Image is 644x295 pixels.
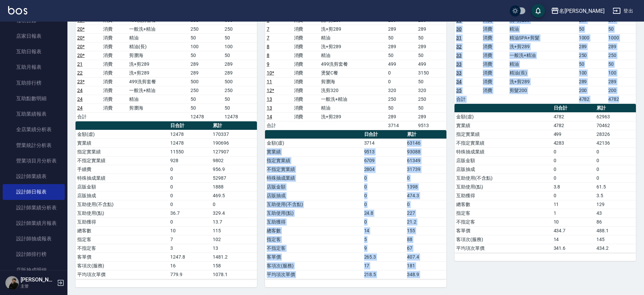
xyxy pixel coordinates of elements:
td: 消費 [292,60,320,68]
td: 1000 [577,33,607,42]
td: 0 [169,182,211,191]
td: 200 [607,86,636,95]
td: 0 [362,174,405,182]
td: 店販抽成 [76,191,169,200]
td: 合計 [265,121,292,130]
td: 61.5 [595,182,636,191]
td: 50 [577,25,607,33]
td: 289 [386,112,416,121]
td: 329.4 [211,209,257,217]
td: 102 [211,235,257,244]
td: 129 [595,200,636,209]
td: 4283 [552,139,595,147]
td: 13.7 [211,217,257,226]
td: 50 [189,33,223,42]
td: 50 [416,51,446,60]
td: 320 [416,86,446,95]
td: 消費 [481,60,508,68]
td: 消費 [101,42,127,51]
td: 956.9 [211,165,257,174]
a: 30 [456,18,462,23]
td: 12478 [169,139,211,147]
td: 消費 [481,25,508,33]
a: 互助業績報表 [3,106,65,122]
a: 21 [77,61,83,67]
p: 主管 [21,283,55,289]
td: 289 [386,25,416,33]
td: 互助使用(不含點) [76,200,169,209]
td: 一般洗+精油 [127,86,189,95]
a: 互助點數明細 [3,91,65,106]
a: 營業統計分析表 [3,138,65,153]
td: 9513 [416,121,446,130]
td: 928 [169,156,211,165]
td: 4782 [552,121,595,130]
td: 250 [223,86,257,95]
td: 0 [362,200,405,209]
td: 指定實業績 [455,130,552,139]
td: 特殊抽成業績 [76,174,169,182]
td: 499洗剪套餐 [319,60,386,68]
td: 特殊抽成業績 [265,174,362,182]
td: 精油 [319,33,386,42]
td: 消費 [481,33,508,42]
td: 190696 [211,139,257,147]
td: 4782 [607,95,636,104]
td: 6709 [362,156,405,165]
td: 93088 [405,147,446,156]
td: 總客數 [76,226,169,235]
td: 消費 [101,25,127,33]
button: save [531,4,545,18]
td: 70462 [595,121,636,130]
a: 24 [77,88,83,93]
td: 289 [386,42,416,51]
td: 50 [416,33,446,42]
a: 24 [77,96,83,102]
td: 消費 [101,51,127,60]
td: 86 [595,217,636,226]
a: 8 [267,53,269,58]
td: 消費 [101,95,127,104]
td: 洗+剪289 [508,77,577,86]
a: 7 [267,35,269,40]
td: 200 [577,86,607,95]
td: 21.2 [405,217,446,226]
td: 店販抽成 [455,165,552,174]
td: 0 [169,174,211,182]
td: 精油(長) [127,42,189,51]
td: 50 [607,25,636,33]
a: 32 [456,44,462,49]
th: 累計 [211,121,257,130]
td: 227 [405,209,446,217]
td: 不指定客 [455,217,552,226]
td: 洗+剪289 [508,42,577,51]
td: 消費 [481,77,508,86]
td: 消費 [292,86,320,95]
td: 互助使用(不含點) [265,200,362,209]
td: 499洗剪套餐 [127,77,189,86]
table: a dense table [265,130,446,279]
td: 488.1 [595,226,636,235]
th: 日合計 [552,104,595,113]
td: 469.5 [211,191,257,200]
td: 0 [386,68,416,77]
td: 1398 [405,182,446,191]
a: 互助月報表 [3,59,65,75]
td: 精油 [127,33,189,42]
a: 30 [456,26,462,32]
td: 不指定實業績 [76,156,169,165]
td: 客單價 [455,226,552,235]
td: 50 [577,60,607,68]
td: 互助使用(點) [265,209,362,217]
td: 50 [223,104,257,112]
a: 7 [267,26,269,32]
td: 0 [552,156,595,165]
td: 指定客 [265,235,362,244]
td: 0 [362,217,405,226]
td: 0 [169,165,211,174]
td: 0 [552,174,595,182]
td: 指定實業績 [76,147,169,156]
td: 24.8 [362,209,405,217]
td: 31739 [405,165,446,174]
td: 170337 [211,130,257,139]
